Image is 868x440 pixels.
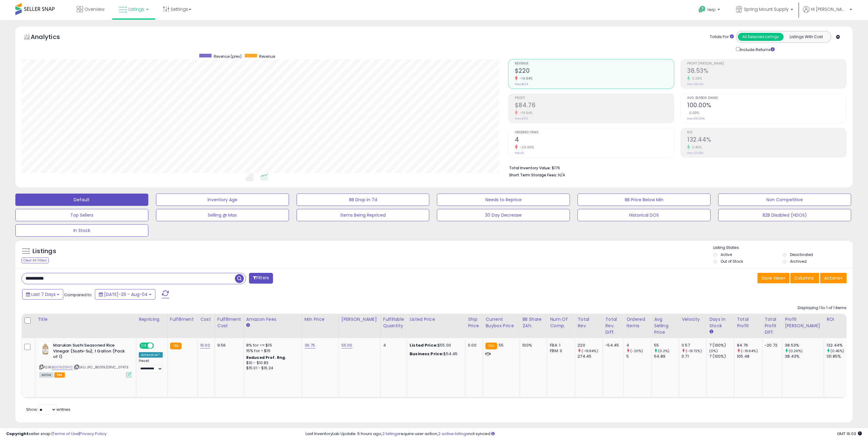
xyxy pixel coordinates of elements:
small: 0.45% [690,145,702,150]
div: 9.56 [217,343,239,348]
small: -20.00% [518,145,534,150]
div: 54.89 [654,354,679,359]
small: Prev: 38.43% [687,82,703,86]
div: 15% for > $15 [246,348,297,354]
span: Listings [128,6,144,12]
p: Listing States: [713,245,853,251]
button: Items Being Repriced [297,209,430,221]
div: 38.43% [785,354,824,359]
button: Top Sellers [15,209,148,221]
small: 0.00% [687,111,699,115]
div: 100% [522,343,543,348]
div: Last InventoryLab Update: 5 hours ago, require user action, not synced. [306,431,862,437]
label: Archived [790,259,807,264]
div: seller snap | | [6,431,107,437]
h2: 38.53% [687,67,846,76]
div: 7 (100%) [709,343,734,348]
div: FBM: 0 [550,348,570,354]
div: FBA: 1 [550,343,570,348]
label: Deactivated [790,252,813,257]
div: Velocity [682,316,704,323]
span: Help [707,7,716,12]
small: (-19.64%) [741,348,757,353]
small: Prev: 131.85% [687,151,703,155]
small: -19.64% [518,111,533,115]
div: ASIN: [39,343,131,377]
h2: 100.00% [687,102,846,110]
h5: Analytics [31,33,72,43]
div: 38.53% [785,343,824,348]
button: Save View [757,273,789,283]
b: Listed Price: [410,342,438,348]
div: 131.85% [827,354,851,359]
span: 55 [499,342,504,348]
span: Spring Mount Supply [744,6,789,12]
span: OFF [153,343,163,348]
div: 55 [654,343,679,348]
a: 16.00 [200,342,210,348]
span: Show: entries [26,407,70,412]
button: [DATE]-29 - Aug-04 [95,289,155,300]
div: Ordered Items [626,316,649,329]
button: Historical DOS [578,209,710,221]
button: Columns [790,273,819,283]
div: Amazon Fees [246,316,299,323]
small: Amazon Fees. [246,323,250,328]
div: 8% for <= $15 [246,343,297,348]
small: Prev: 5 [515,151,524,155]
div: 0.71 [682,354,706,359]
span: Hi [PERSON_NAME] [811,6,848,12]
b: Business Price: [410,351,443,357]
button: Last 7 Days [22,289,63,300]
div: Displaying 1 to 1 of 1 items [798,305,847,311]
div: Clear All Filters [21,257,49,263]
img: 41LGvzigYvL._SL40_.jpg [39,343,52,355]
h5: Listings [33,247,56,256]
small: Days In Stock. [709,329,713,335]
span: Last 7 Days [31,291,56,297]
div: Days In Stock [709,316,732,329]
div: Ship Price [468,316,480,329]
span: FBA [54,372,65,378]
div: Title [38,316,134,323]
button: B2B Disabled (HDOS) [718,209,851,221]
strong: Copyright [6,431,29,437]
button: Listings With Cost [783,33,829,41]
small: (-20%) [630,348,643,353]
b: Reduced Prof. Rng. [246,355,286,360]
div: Avg Selling Price [654,316,676,336]
div: 0.00 [468,343,478,348]
div: Profit [PERSON_NAME] [785,316,821,329]
a: Terms of Use [53,431,79,437]
div: Total Profit Diff. [765,316,780,336]
div: $55.00 [410,343,461,348]
span: Revenue [515,62,674,65]
div: Fulfillment Cost [217,316,241,329]
div: BB Share 24h. [522,316,545,329]
h2: $220 [515,67,674,76]
div: Total Rev. [578,316,600,329]
div: 105.48 [737,354,762,359]
span: N/A [558,172,565,178]
a: Privacy Policy [80,431,107,437]
button: Inventory Age [156,194,289,206]
a: B0019ZG1VC [52,365,73,370]
div: 4 [383,343,402,348]
button: Needs to Reprice [437,194,570,206]
a: 36.75 [305,342,315,348]
button: Non Competitive [718,194,851,206]
button: Filters [249,273,273,284]
h2: $84.76 [515,102,674,110]
small: FBA [485,343,497,349]
span: Avg. Buybox Share [687,96,846,100]
button: Selling @ Max [156,209,289,221]
span: Revenue [259,54,275,59]
span: ROI [687,131,846,134]
small: (0%) [709,348,718,353]
div: 84.76 [737,343,762,348]
div: -54.45 [605,343,619,348]
span: [DATE]-29 - Aug-04 [104,291,148,297]
small: FBA [170,343,181,349]
span: Compared to: [64,292,92,298]
div: 0.57 [682,343,706,348]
